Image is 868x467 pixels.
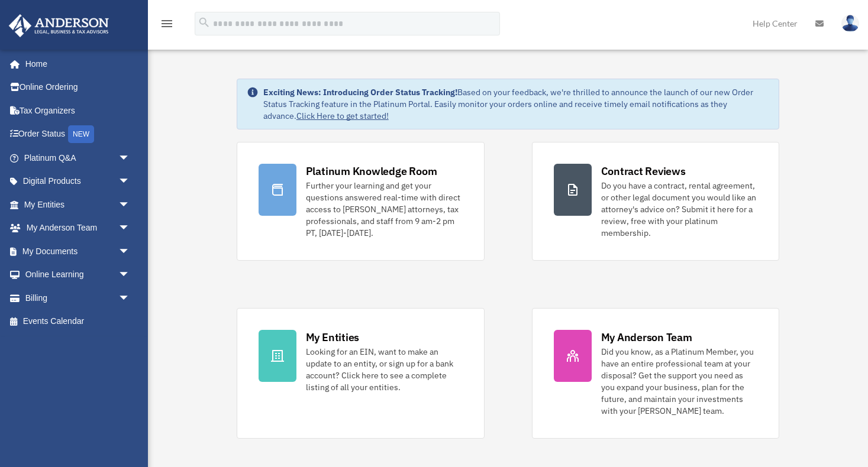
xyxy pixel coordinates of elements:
[237,308,485,439] a: My Entities Looking for an EIN, want to make an update to an entity, or sign up for a bank accoun...
[8,52,142,76] a: Home
[118,146,142,170] span: arrow_drop_down
[160,21,174,31] a: menu
[8,122,148,147] a: Order StatusNEW
[118,263,142,287] span: arrow_drop_down
[532,142,780,261] a: Contract Reviews Do you have a contract, rental agreement, or other legal document you would like...
[8,170,148,193] a: Digital Productsarrow_drop_down
[118,193,142,217] span: arrow_drop_down
[8,263,148,287] a: Online Learningarrow_drop_down
[8,216,148,240] a: My Anderson Teamarrow_drop_down
[8,76,148,99] a: Online Ordering
[8,99,148,122] a: Tax Organizers
[601,330,692,345] div: My Anderson Team
[8,286,148,310] a: Billingarrow_drop_down
[8,239,148,263] a: My Documentsarrow_drop_down
[118,286,142,310] span: arrow_drop_down
[118,239,142,264] span: arrow_drop_down
[601,180,758,239] div: Do you have a contract, rental agreement, or other legal document you would like an attorney's ad...
[5,14,112,37] img: Anderson Advisors Platinum Portal
[198,16,211,29] i: search
[118,216,142,241] span: arrow_drop_down
[306,346,463,393] div: Looking for an EIN, want to make an update to an entity, or sign up for a bank account? Click her...
[263,86,770,122] div: Based on your feedback, we're thrilled to announce the launch of our new Order Status Tracking fe...
[841,15,859,32] img: User Pic
[68,125,94,143] div: NEW
[160,17,174,31] i: menu
[8,310,148,333] a: Events Calendar
[237,142,485,261] a: Platinum Knowledge Room Further your learning and get your questions answered real-time with dire...
[306,180,463,239] div: Further your learning and get your questions answered real-time with direct access to [PERSON_NAM...
[532,308,780,439] a: My Anderson Team Did you know, as a Platinum Member, you have an entire professional team at your...
[263,87,457,98] strong: Exciting News: Introducing Order Status Tracking!
[306,164,437,179] div: Platinum Knowledge Room
[8,193,148,216] a: My Entitiesarrow_drop_down
[601,346,758,417] div: Did you know, as a Platinum Member, you have an entire professional team at your disposal? Get th...
[306,330,359,345] div: My Entities
[296,111,389,121] a: Click Here to get started!
[118,170,142,194] span: arrow_drop_down
[8,146,148,170] a: Platinum Q&Aarrow_drop_down
[601,164,686,179] div: Contract Reviews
